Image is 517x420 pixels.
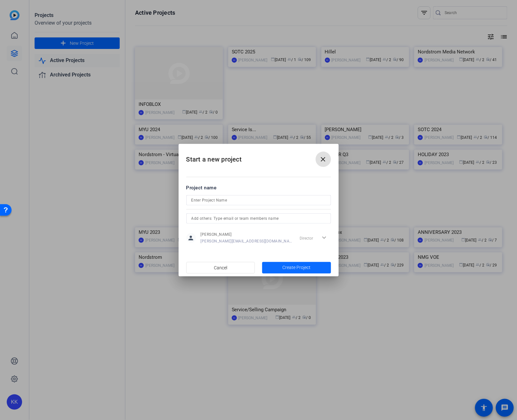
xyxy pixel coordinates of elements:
[179,144,339,170] h2: Start a new project
[201,232,293,237] span: [PERSON_NAME]
[186,184,331,191] div: Project name
[191,215,326,222] input: Add others: Type email or team members name
[191,196,326,204] input: Enter Project Name
[282,264,311,271] span: Create Project
[201,239,293,244] span: [PERSON_NAME][EMAIL_ADDRESS][DOMAIN_NAME]
[262,262,331,273] button: Create Project
[319,155,327,163] mat-icon: close
[186,262,255,273] button: Cancel
[186,233,196,243] mat-icon: person
[214,262,227,274] span: Cancel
